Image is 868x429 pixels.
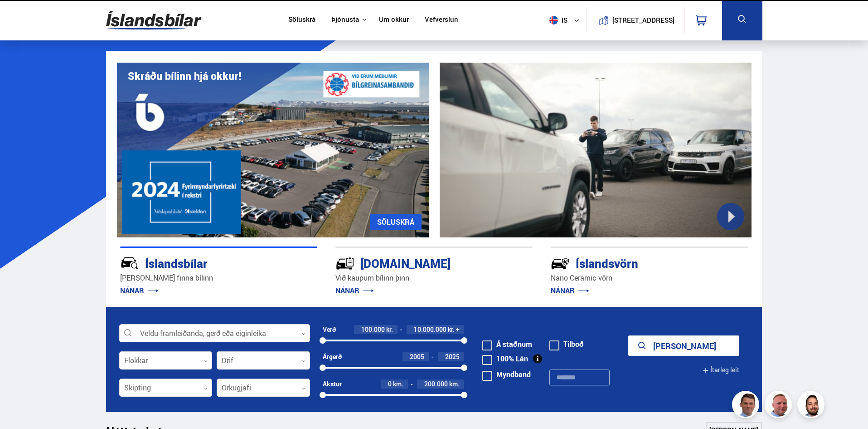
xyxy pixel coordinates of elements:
[424,380,448,388] span: 200.000
[482,355,528,362] label: 100% Lán
[448,326,455,333] span: kr.
[482,371,531,378] label: Myndband
[546,16,568,25] span: is
[323,353,342,360] div: Árgerð
[546,7,587,34] button: is
[549,16,558,25] img: svg+xml;base64,PHN2ZyB4bWxucz0iaHR0cDovL3d3dy53My5vcmcvMjAwMC9zdmciIHdpZHRoPSI1MTIiIGhlaWdodD0iNT...
[733,392,761,419] img: FbJEzSuNWCJXmdc-.webp
[106,5,201,35] img: G0Ugv5HjCgRt.svg
[335,286,374,296] a: NÁNAR
[117,63,429,237] img: eKx6w-_Home_640_.png
[799,392,826,419] img: nhp88E3Fdnt1Opn2.png
[449,380,460,388] span: km.
[120,286,159,296] a: NÁNAR
[549,340,584,348] label: Tilboð
[456,326,460,333] span: +
[120,273,317,283] p: [PERSON_NAME] finna bílinn
[592,7,679,33] a: [STREET_ADDRESS]
[361,325,385,334] span: 100.000
[323,326,336,333] div: Verð
[331,15,359,24] button: Þjónusta
[386,326,393,333] span: kr.
[379,15,409,25] a: Um okkur
[482,340,532,348] label: Á staðnum
[323,380,342,388] div: Akstur
[551,286,589,296] a: NÁNAR
[393,380,403,388] span: km.
[120,254,139,273] img: JRvxyua_JYH6wB4c.svg
[335,254,354,273] img: tr5P-W3DuiFaO7aO.svg
[370,214,422,230] a: SÖLUSKRÁ
[551,273,748,283] p: Nano Ceramic vörn
[128,70,241,82] h1: Skráðu bílinn hjá okkur!
[288,15,315,25] a: Söluskrá
[388,380,392,388] span: 0
[703,360,739,380] button: Ítarleg leit
[425,15,458,25] a: Vefverslun
[445,352,460,361] span: 2025
[120,255,285,271] div: Íslandsbílar
[628,335,739,356] button: [PERSON_NAME]
[766,392,793,419] img: siFngHWaQ9KaOqBr.png
[335,273,533,283] p: Við kaupum bílinn þinn
[335,255,500,271] div: [DOMAIN_NAME]
[414,325,446,334] span: 10.000.000
[616,16,671,24] button: [STREET_ADDRESS]
[551,255,716,271] div: Íslandsvörn
[551,254,570,273] img: -Svtn6bYgwAsiwNX.svg
[410,352,424,361] span: 2005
